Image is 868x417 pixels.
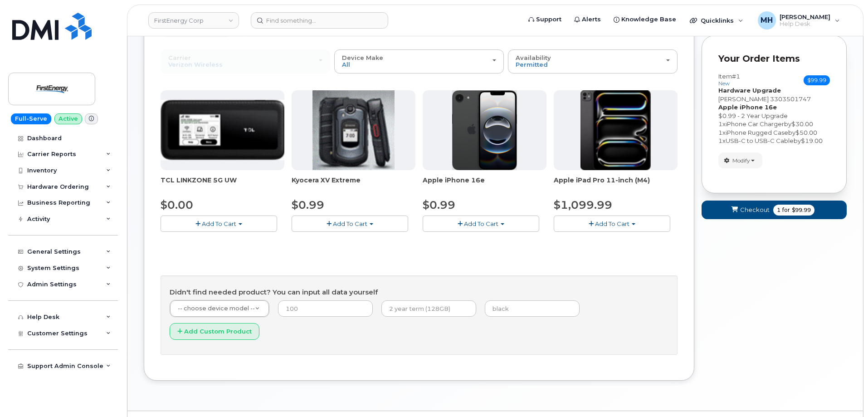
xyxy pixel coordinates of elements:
span: Device Make [342,54,383,61]
span: Add To Cart [595,220,629,227]
span: Alerts [582,15,601,24]
span: 1 [718,137,722,144]
img: xvextreme.gif [312,90,395,170]
div: x by [718,120,830,128]
span: Availability [516,54,551,61]
div: x by [718,128,830,137]
input: 100 [278,300,373,317]
span: 3303501747 [770,95,811,103]
span: Quicklinks [701,17,734,24]
input: black [485,300,580,317]
a: Support [522,10,568,29]
p: Your Order Items [718,52,830,65]
span: $30.00 [791,120,813,128]
small: new [718,80,730,87]
span: USB-C to USB-C Cable [726,137,794,144]
div: Apple iPad Pro 11-inch (M4) [554,176,678,194]
button: Modify [718,152,762,168]
span: 1 [777,206,780,214]
span: MH [761,15,773,26]
div: x by [718,137,830,145]
span: Checkout [740,206,770,214]
iframe: Messenger Launcher [829,378,861,410]
span: iPhone Car Charger [726,120,784,128]
div: Apple iPhone 16e [423,176,546,194]
img: ipad_pro_11_m4.png [580,90,651,170]
a: Alerts [568,10,607,29]
button: Add To Cart [161,216,277,231]
span: iPhone Rugged Case [726,129,788,136]
button: Add To Cart [292,216,408,231]
div: TCL LINKZONE 5G UW [161,176,284,194]
div: $0.99 - 2 Year Upgrade [718,112,830,120]
button: Availability Permitted [508,49,678,73]
span: Help Desk [780,20,830,28]
span: [PERSON_NAME] [718,95,769,103]
span: #1 [732,73,740,80]
span: [PERSON_NAME] [780,13,830,20]
span: Support [536,15,561,24]
img: linkzone5g.png [161,100,284,160]
input: 2 year term (128GB) [381,300,476,317]
span: $0.99 [292,198,324,211]
span: $1,099.99 [554,198,612,211]
span: for [780,206,792,214]
a: Knowledge Base [607,10,683,29]
span: -- choose device model -- [178,305,255,312]
button: Checkout 1 for $99.99 [702,201,847,219]
button: Add To Cart [554,216,670,231]
span: $19.00 [801,137,823,144]
span: 1 [718,129,722,136]
h4: Didn't find needed product? You can input all data yourself [170,289,668,296]
h3: Item [718,73,740,86]
span: $99.99 [804,75,830,85]
input: Find something... [251,12,388,29]
a: -- choose device model -- [170,300,269,317]
span: Knowledge Base [621,15,676,24]
strong: Hardware Upgrade [718,87,781,94]
strong: Apple iPhone 16e [718,103,777,111]
div: Quicklinks [683,11,750,29]
span: $99.99 [792,206,811,214]
div: Melissa Hoye [751,11,846,29]
span: Modify [732,157,750,165]
span: Add To Cart [333,220,367,227]
div: Kyocera XV Extreme [292,176,415,194]
span: $0.99 [423,198,455,211]
img: iphone16e.png [452,90,517,170]
span: Add To Cart [464,220,498,227]
button: Add To Cart [423,216,539,231]
a: FirstEnergy Corp [148,12,239,29]
span: All [342,61,350,68]
span: Permitted [516,61,548,68]
button: Add Custom Product [170,323,259,340]
span: Add To Cart [202,220,236,227]
button: Device Make All [334,49,504,73]
span: $0.00 [161,198,193,211]
span: 1 [718,120,722,128]
span: $50.00 [795,129,817,136]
